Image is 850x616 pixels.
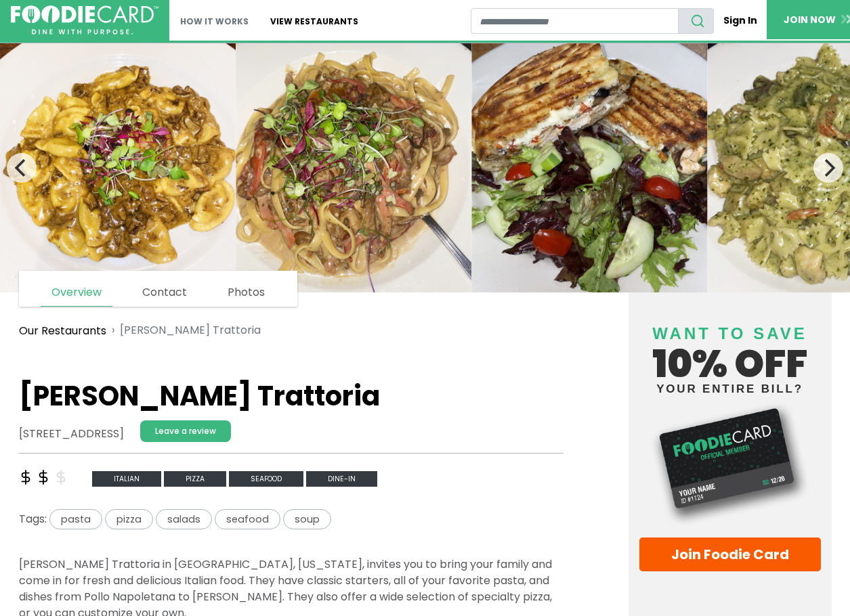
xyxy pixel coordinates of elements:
span: Dine-in [306,471,377,487]
button: search [678,8,714,34]
button: Previous [7,153,37,183]
span: pizza [105,509,153,530]
a: italian [92,470,164,485]
nav: page links [19,271,297,307]
h4: 10% off [639,307,821,395]
input: restaurant search [471,8,678,34]
div: Tags: [19,509,564,535]
img: FoodieCard; Eat, Drink, Save, Donate [11,5,158,35]
a: pasta [47,511,105,527]
a: pizza [105,511,156,527]
a: seafood [215,511,283,527]
a: Join Foodie Card [639,537,821,571]
small: your entire bill? [639,383,821,395]
a: Sign In [714,8,767,33]
span: seafood [215,509,280,530]
span: salads [156,509,212,530]
a: Our Restaurants [19,323,106,339]
a: Dine-in [306,470,377,485]
img: Foodie Card [639,401,821,527]
span: italian [92,471,161,487]
a: soup [283,511,331,527]
nav: breadcrumb [19,314,564,347]
h1: [PERSON_NAME] Trattoria [19,380,564,412]
span: seafood [229,471,303,487]
a: Overview [41,279,112,307]
a: Contact [131,279,198,306]
li: [PERSON_NAME] Trattoria [106,322,261,339]
span: pasta [49,509,102,530]
a: salads [156,511,215,527]
a: pizza [164,470,229,485]
span: pizza [164,471,226,487]
span: soup [283,509,331,530]
button: Next [813,153,843,183]
a: seafood [229,470,306,485]
a: Photos [217,279,276,306]
span: Want to save [652,324,807,343]
address: [STREET_ADDRESS] [19,426,124,442]
a: Leave a review [140,420,231,442]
